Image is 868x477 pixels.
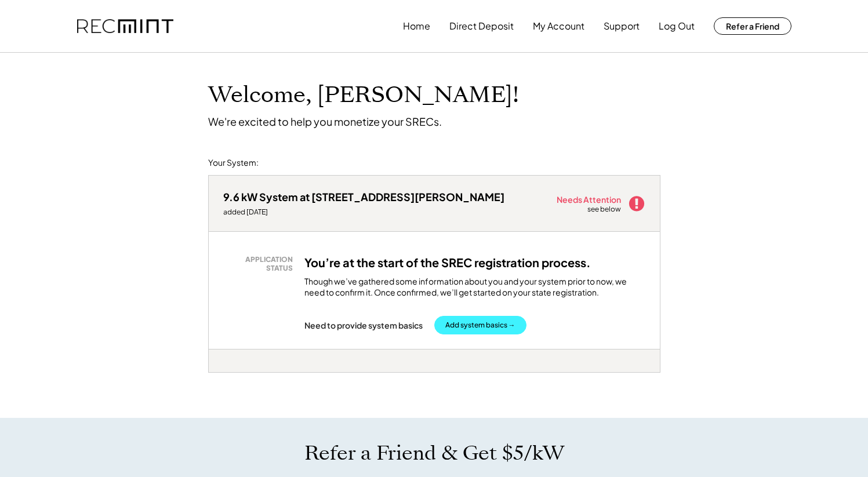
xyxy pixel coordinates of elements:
div: see below [587,205,622,214]
div: Needs Attention [557,195,622,203]
div: ifxh4tkp - NJ SuSI Resi [208,373,243,377]
div: 9.6 kW System at [STREET_ADDRESS][PERSON_NAME] [223,190,504,203]
div: Need to provide system basics [304,320,423,330]
button: Log Out [659,14,695,38]
div: APPLICATION STATUS [229,255,293,273]
img: recmint-logotype%403x.png [77,19,173,34]
button: Add system basics → [434,316,526,334]
h1: Welcome, [PERSON_NAME]! [208,82,519,109]
div: We're excited to help you monetize your SRECs. [208,115,442,128]
div: Though we’ve gathered some information about you and your system prior to now, we need to confirm... [304,276,645,298]
button: My Account [533,14,584,38]
button: Support [604,14,640,38]
h1: Refer a Friend & Get $5/kW [304,441,564,465]
h3: You’re at the start of the SREC registration process. [304,255,591,270]
button: Direct Deposit [449,14,514,38]
div: Your System: [208,157,259,169]
button: Refer a Friend [714,17,791,35]
button: Home [403,14,430,38]
div: added [DATE] [223,207,504,217]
